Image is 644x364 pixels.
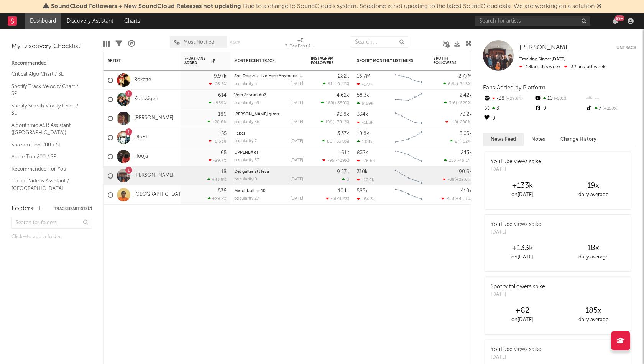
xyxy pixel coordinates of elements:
div: ( ) [450,139,472,144]
span: SoundCloud Followers + New SoundCloud Releases not updating [51,3,241,10]
span: 7-Day Fans Added [184,56,209,65]
div: 19 x [558,181,629,190]
div: Instagram Followers [311,56,338,65]
div: popularity: 7 [234,139,257,143]
a: Spotify Track Velocity Chart / SE [11,82,84,98]
a: [PERSON_NAME] [134,172,174,179]
span: Tracking Since: [DATE] [519,57,565,62]
div: 832k [357,150,368,155]
div: 1.04k [357,139,373,144]
a: [PERSON_NAME] [519,44,571,52]
a: Apple Top 200 / SE [11,153,84,161]
span: -95 [327,159,334,163]
div: 58.3k [357,93,369,98]
svg: Chart title [391,90,426,109]
span: +250 % [601,107,618,111]
input: Search for artists [475,16,590,26]
span: 256 [449,159,456,163]
a: Vem är som du? [234,93,266,97]
div: [DATE] [491,291,545,299]
div: -536 [216,188,227,193]
span: 80 [327,140,332,144]
div: 10 [534,94,585,104]
span: Fans Added by Platform [483,85,545,91]
svg: Chart title [391,109,426,128]
div: [DATE] [491,354,541,361]
span: 6.9k [448,82,457,86]
div: 614 [218,93,227,98]
div: 155 [219,131,227,136]
a: [PERSON_NAME] gitarr [234,112,279,117]
svg: Chart title [391,185,426,205]
div: -11.3k [357,120,373,125]
div: ( ) [445,120,472,125]
a: Dashboard [25,13,61,29]
div: 161k [339,150,349,155]
span: -5 [331,197,335,201]
div: popularity: 3 [234,82,257,86]
div: Filters [115,32,122,55]
div: ( ) [322,139,349,144]
div: UPPENBART [234,151,303,155]
a: She Doesn’t Live Here Anymore - T&A Demo [DATE] [234,74,337,78]
div: 4.62k [337,93,349,98]
div: popularity: 57 [234,158,259,162]
div: popularity: 36 [234,120,260,124]
a: DISET [134,134,148,141]
div: 7-Day Fans Added (7-Day Fans Added) [285,42,316,51]
div: ( ) [322,158,349,163]
span: -62 % [461,140,471,144]
div: 90.6k [459,169,472,174]
button: News Feed [483,133,524,146]
div: 585k [357,188,368,193]
div: -- [585,94,636,104]
div: -64.3k [357,197,375,201]
span: +29.6 % [456,178,471,182]
a: Shazam Top 200 / SE [11,141,84,149]
div: 18 x [558,244,629,253]
span: +70.1 % [334,120,348,125]
a: Critical Algo Chart / SE [11,70,84,78]
span: [PERSON_NAME] [519,44,571,51]
div: Det gäller att leva [234,170,303,174]
div: 410k [461,188,472,193]
a: Feber [234,132,245,136]
div: +133k [487,244,558,253]
span: -0.11 % [335,82,348,86]
div: 9.69k [357,101,373,106]
div: 2.77M [458,74,472,79]
span: : Due to a change to SoundCloud's system, Sodatone is not updating to the latest SoundCloud data.... [51,3,595,10]
span: 180 [326,101,333,106]
div: Matchboll nr.10 [234,189,303,193]
div: YouTube views spike [491,346,541,354]
div: 3 [483,104,534,114]
div: -6.63 % [209,139,227,144]
div: Most Recent Track [234,58,292,63]
div: 243k [461,150,472,155]
div: Spotify Monthly Listeners [357,58,414,63]
div: YouTube views spike [491,221,541,229]
div: -26.5 % [209,81,227,86]
div: 93.8k [337,112,349,117]
button: Save [230,41,240,45]
span: -31.5 % [458,82,471,86]
div: ( ) [326,196,349,201]
div: 10.8k [357,131,369,136]
div: on [DATE] [487,253,558,262]
div: Artist [108,58,165,63]
button: Change History [553,133,604,146]
div: 185 x [558,306,629,315]
div: 99 + [615,15,624,21]
span: +53.9 % [333,140,348,144]
button: Notes [524,133,553,146]
div: My Discovery Checklist [11,42,92,51]
div: [DATE] [291,158,303,162]
span: +650 % [334,101,348,106]
a: Det gäller att leva [234,170,269,174]
span: -50 % [553,97,566,101]
div: daily average [558,315,629,325]
div: on [DATE] [487,190,558,200]
div: ( ) [441,196,472,201]
span: -102 % [336,197,348,201]
a: Matchboll nr.10 [234,189,266,193]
